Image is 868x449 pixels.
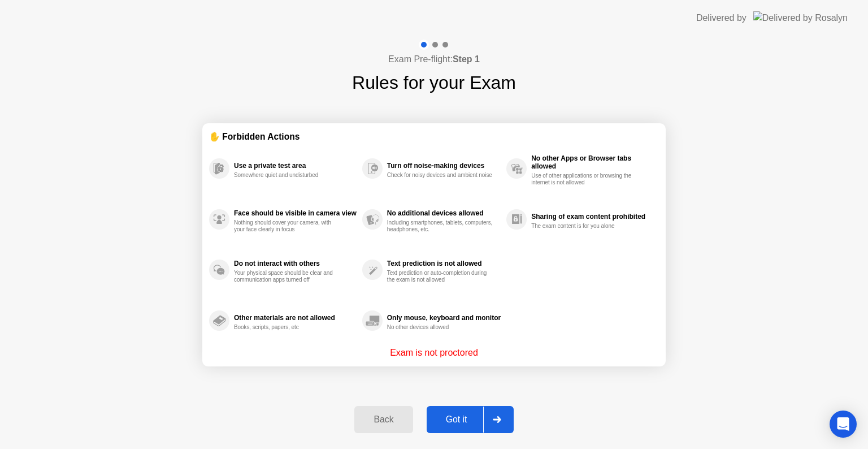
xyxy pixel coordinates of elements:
img: Delivered by Rosalyn [753,11,848,24]
div: Use of other applications or browsing the internet is not allowed [531,172,638,186]
div: No other Apps or Browser tabs allowed [531,154,653,170]
div: No additional devices allowed [387,209,501,217]
div: Back [358,415,409,425]
div: Turn off noise-making devices [387,162,501,170]
div: Open Intercom Messenger [830,411,857,438]
button: Got it [427,406,514,433]
div: Only mouse, keyboard and monitor [387,314,501,322]
div: Nothing should cover your camera, with your face clearly in focus [234,219,341,233]
div: Including smartphones, tablets, computers, headphones, etc. [387,219,494,233]
div: ✋ Forbidden Actions [209,130,659,143]
div: Face should be visible in camera view [234,209,357,217]
div: Do not interact with others [234,260,357,267]
div: Sharing of exam content prohibited [531,213,653,221]
div: Check for noisy devices and ambient noise [387,172,494,179]
div: Delivered by [696,11,747,25]
div: The exam content is for you alone [531,223,638,230]
button: Back [354,406,413,433]
div: Your physical space should be clear and communication apps turned off [234,270,341,283]
div: Got it [430,415,483,425]
div: No other devices allowed [387,324,494,331]
div: Books, scripts, papers, etc [234,324,341,331]
h4: Exam Pre-flight: [388,53,480,66]
div: Use a private test area [234,162,357,170]
div: Text prediction or auto-completion during the exam is not allowed [387,270,494,283]
div: Text prediction is not allowed [387,260,501,267]
div: Somewhere quiet and undisturbed [234,172,341,179]
b: Step 1 [453,54,480,64]
p: Exam is not proctored [390,346,478,360]
h1: Rules for your Exam [352,69,516,96]
div: Other materials are not allowed [234,314,357,322]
